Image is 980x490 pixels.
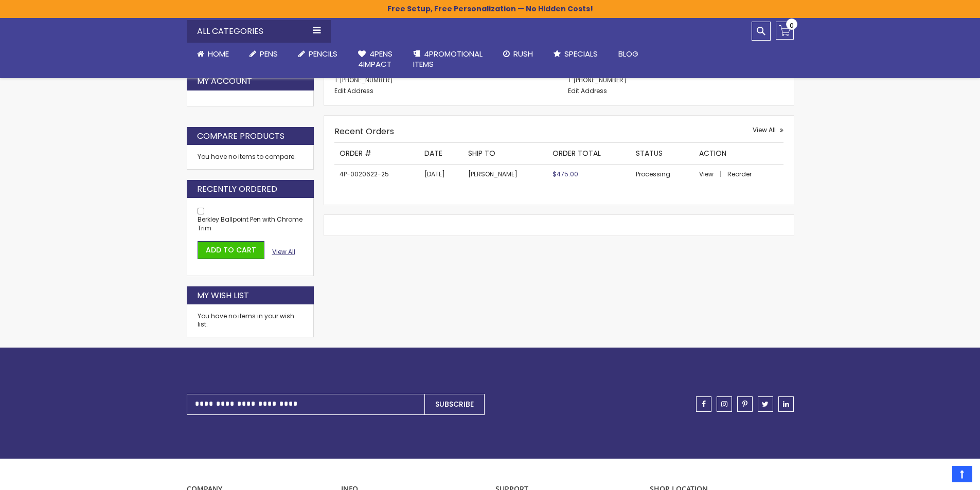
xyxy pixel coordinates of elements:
[463,164,548,184] td: [PERSON_NAME]
[694,143,783,164] th: Action
[895,462,980,490] iframe: Google Customer Reviews
[631,164,694,184] td: Processing
[198,241,264,259] button: Add to Cart
[187,20,331,43] div: All Categories
[334,164,419,184] td: 4P-0020622-25
[702,401,706,408] span: facebook
[753,126,783,134] a: View All
[699,170,714,178] span: View
[721,401,727,408] span: instagram
[783,401,789,408] span: linkedin
[272,248,295,256] a: View All
[197,290,249,301] strong: My Wish List
[543,43,608,65] a: Specials
[727,170,752,178] a: Reorder
[413,48,483,69] span: 4PROMOTIONAL ITEMS
[547,143,631,164] th: Order Total
[334,125,394,137] strong: Recent Orders
[493,43,543,65] a: Rush
[762,401,769,408] span: twitter
[568,86,607,95] a: Edit Address
[631,143,694,164] th: Status
[435,399,474,409] span: Subscribe
[358,48,393,69] span: 4Pens 4impact
[197,131,284,142] strong: Compare Products
[513,48,533,59] span: Rush
[753,125,776,134] span: View All
[424,394,485,415] button: Subscribe
[608,43,649,65] a: Blog
[696,396,711,412] a: facebook
[737,396,753,412] a: pinterest
[742,401,747,408] span: pinterest
[197,184,277,195] strong: Recently Ordered
[758,396,773,412] a: twitter
[340,76,393,84] a: [PHONE_NUMBER]
[790,21,794,30] span: 0
[197,76,252,87] strong: My Account
[348,43,403,76] a: 4Pens4impact
[403,43,493,76] a: 4PROMOTIONALITEMS
[419,143,463,164] th: Date
[699,170,726,178] a: View
[239,43,288,65] a: Pens
[553,170,578,178] span: $475.00
[419,164,463,184] td: [DATE]
[198,215,302,232] a: Berkley Ballpoint Pen with Chrome Trim
[334,143,419,164] th: Order #
[573,76,627,84] a: [PHONE_NUMBER]
[334,86,373,95] a: Edit Address
[309,48,337,59] span: Pencils
[463,143,548,164] th: Ship To
[187,43,239,65] a: Home
[288,43,348,65] a: Pencils
[187,145,314,169] div: You have no items to compare.
[206,245,256,255] span: Add to Cart
[198,312,304,329] div: You have no items in your wish list.
[778,396,794,412] a: linkedin
[564,48,598,59] span: Specials
[260,48,278,59] span: Pens
[618,48,638,59] span: Blog
[717,396,732,412] a: instagram
[208,48,229,59] span: Home
[776,22,794,40] a: 0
